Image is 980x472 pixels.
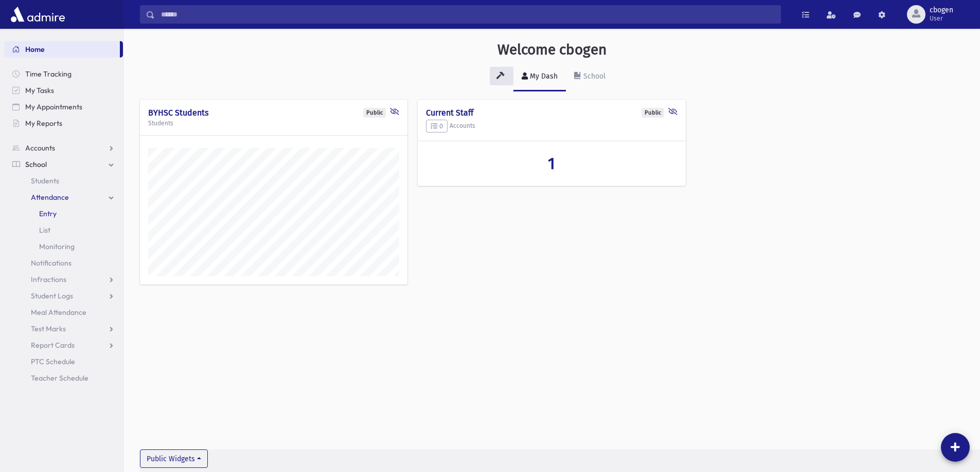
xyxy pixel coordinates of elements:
a: Home [4,41,120,58]
div: Public [642,108,664,118]
a: Time Tracking [4,66,123,82]
span: My Tasks [25,86,54,95]
a: Accounts [4,140,123,156]
div: Public [363,108,386,118]
span: Students [31,176,59,185]
span: 1 [548,154,555,173]
a: My Tasks [4,82,123,99]
a: My Reports [4,115,123,131]
img: AdmirePro [8,4,67,25]
a: School [566,63,614,91]
span: List [39,225,50,235]
a: Infractions [4,271,123,288]
span: Monitoring [39,242,75,251]
a: School [4,156,123,173]
a: Student Logs [4,288,123,304]
a: Entry [4,205,123,222]
a: My Appointments [4,99,123,115]
a: 1 [426,154,677,173]
a: Meal Attendance [4,304,123,320]
div: My Dash [528,72,558,81]
span: PTC Schedule [31,357,75,366]
span: Accounts [25,143,55,153]
span: Entry [39,209,57,218]
span: Home [25,45,45,54]
a: Teacher Schedule [4,370,123,386]
span: My Appointments [25,102,82,111]
a: Test Marks [4,320,123,337]
span: Test Marks [31,324,66,333]
a: List [4,222,123,238]
span: Attendance [31,193,69,202]
input: Search [155,5,780,24]
a: Students [4,173,123,189]
span: Infractions [31,275,66,284]
a: PTC Schedule [4,353,123,370]
span: School [25,160,47,169]
h4: BYHSC Students [148,108,399,118]
a: Attendance [4,189,123,205]
div: School [581,72,605,81]
h5: Students [148,120,399,127]
span: User [930,14,953,23]
a: Monitoring [4,238,123,255]
span: My Reports [25,119,62,128]
span: Student Logs [31,291,73,300]
span: Teacher Schedule [31,373,88,383]
span: cbogen [930,6,953,14]
a: Report Cards [4,337,123,353]
span: 0 [431,122,443,130]
a: Notifications [4,255,123,271]
span: Meal Attendance [31,308,86,317]
a: My Dash [513,63,566,91]
h4: Current Staff [426,108,677,118]
h5: Accounts [426,120,677,133]
span: Report Cards [31,341,75,350]
button: Public Widgets [140,449,208,468]
button: 0 [426,120,448,133]
h3: Welcome cbogen [497,41,607,59]
span: Time Tracking [25,69,72,79]
span: Notifications [31,258,72,268]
